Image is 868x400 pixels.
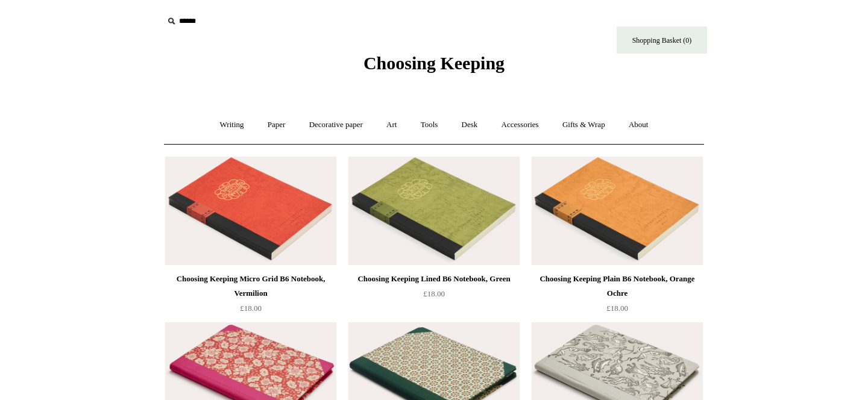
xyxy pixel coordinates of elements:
[606,304,628,313] span: £18.00
[348,272,520,321] a: Choosing Keeping Lined B6 Notebook, Green £18.00
[410,109,449,141] a: Tools
[209,109,255,141] a: Writing
[165,157,336,265] a: Choosing Keeping Micro Grid B6 Notebook, Vermilion Choosing Keeping Micro Grid B6 Notebook, Vermi...
[376,109,407,141] a: Art
[363,53,505,73] span: Choosing Keeping
[618,109,659,141] a: About
[491,109,550,141] a: Accessories
[348,157,520,265] a: Choosing Keeping Lined B6 Notebook, Green Choosing Keeping Lined B6 Notebook, Green
[165,157,336,265] img: Choosing Keeping Micro Grid B6 Notebook, Vermilion
[298,109,374,141] a: Decorative paper
[240,304,262,313] span: £18.00
[257,109,297,141] a: Paper
[348,157,520,265] img: Choosing Keeping Lined B6 Notebook, Green
[532,157,703,265] a: Choosing Keeping Plain B6 Notebook, Orange Ochre Choosing Keeping Plain B6 Notebook, Orange Ochre
[423,289,445,298] span: £18.00
[535,272,700,301] div: Choosing Keeping Plain B6 Notebook, Orange Ochre
[617,27,707,54] a: Shopping Basket (0)
[532,272,703,321] a: Choosing Keeping Plain B6 Notebook, Orange Ochre £18.00
[363,63,505,71] a: Choosing Keeping
[552,109,616,141] a: Gifts & Wrap
[168,272,333,301] div: Choosing Keeping Micro Grid B6 Notebook, Vermilion
[351,272,517,286] div: Choosing Keeping Lined B6 Notebook, Green
[532,157,703,265] img: Choosing Keeping Plain B6 Notebook, Orange Ochre
[451,109,489,141] a: Desk
[165,272,336,321] a: Choosing Keeping Micro Grid B6 Notebook, Vermilion £18.00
